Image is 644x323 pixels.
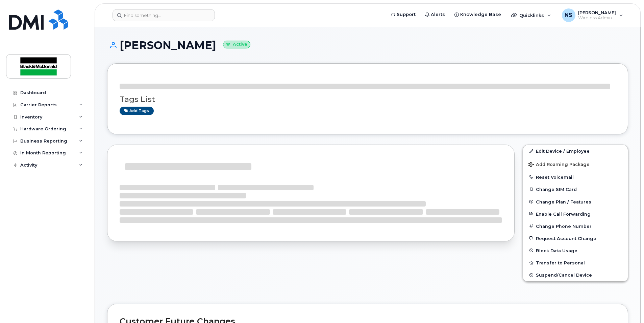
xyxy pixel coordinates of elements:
[223,41,250,48] small: Active
[523,196,628,208] button: Change Plan / Features
[523,145,628,157] a: Edit Device / Employee
[523,244,628,257] button: Block Data Usage
[120,107,154,115] a: Add tags
[523,257,628,269] button: Transfer to Personal
[523,269,628,281] button: Suspend/Cancel Device
[523,232,628,244] button: Request Account Change
[107,39,628,51] h1: [PERSON_NAME]
[523,171,628,183] button: Reset Voicemail
[120,95,616,104] h3: Tags List
[523,220,628,232] button: Change Phone Number
[523,157,628,171] button: Add Roaming Package
[528,162,590,168] span: Add Roaming Package
[523,208,628,220] button: Enable Call Forwarding
[536,273,592,278] span: Suspend/Cancel Device
[536,211,591,216] span: Enable Call Forwarding
[523,183,628,195] button: Change SIM Card
[536,199,591,204] span: Change Plan / Features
